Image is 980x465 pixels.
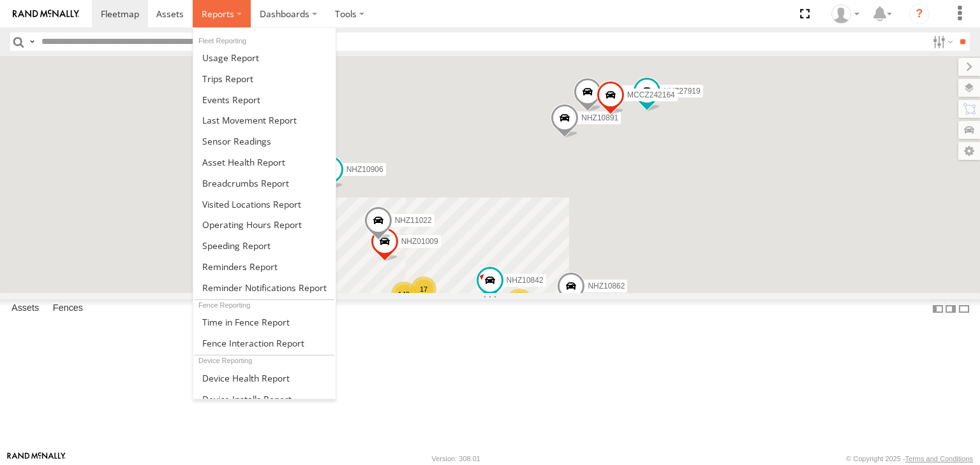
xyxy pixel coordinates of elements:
[193,68,336,89] a: Trips Report
[909,4,930,24] i: ?
[193,214,336,235] a: Asset Operating Hours Report
[411,276,436,302] div: 17
[664,87,701,96] span: NHZ27919
[47,300,89,318] label: Fences
[5,300,45,318] label: Assets
[13,10,79,18] img: rand-logo.svg
[391,282,417,307] div: 149
[27,32,37,51] label: Search Query
[193,110,336,131] a: Last Movement Report
[193,194,336,215] a: Visited Locations Report
[932,299,944,318] label: Dock Summary Table to the Left
[432,455,480,462] div: Version: 308.01
[958,142,980,160] label: Map Settings
[193,89,336,110] a: Full Events Report
[193,235,336,256] a: Fleet Speed Report
[346,165,383,174] span: NHZ10906
[928,32,955,51] label: Search Filter Options
[193,277,336,298] a: Service Reminder Notifications Report
[193,333,336,354] a: Fence Interaction Report
[193,47,336,68] a: Usage Report
[401,237,438,246] span: NHZ01009
[627,90,675,99] span: MCCZ242164
[193,311,336,333] a: Time in Fences Report
[193,131,336,152] a: Sensor Readings
[958,299,970,318] label: Hide Summary Table
[193,256,336,277] a: Reminders Report
[944,299,957,318] label: Dock Summary Table to the Right
[395,216,432,225] span: NHZ11022
[7,452,66,465] a: Visit our Website
[846,455,973,462] div: © Copyright 2025 -
[193,152,336,173] a: Asset Health Report
[193,173,336,194] a: Breadcrumbs Report
[507,276,544,285] span: NHZ10842
[507,289,532,314] div: 2
[588,282,625,290] span: NHZ10862
[193,368,336,389] a: Device Health Report
[827,4,864,24] div: Zulema McIntosch
[193,389,336,410] a: Device Installs Report
[905,455,973,462] a: Terms and Conditions
[581,113,618,122] span: NHZ10891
